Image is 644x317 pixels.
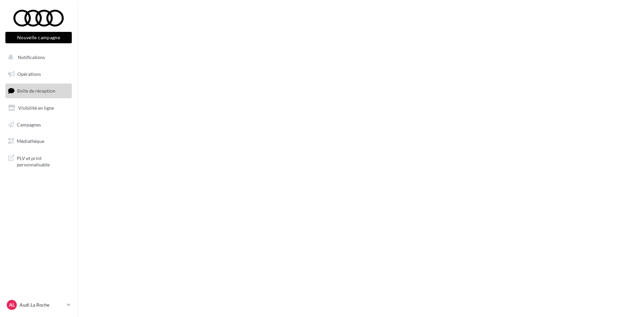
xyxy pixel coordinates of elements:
[17,88,55,94] span: Boîte de réception
[17,138,44,144] span: Médiathèque
[18,105,54,111] span: Visibilité en ligne
[19,302,64,308] p: Audi La Roche
[4,151,73,171] a: PLV et print personnalisable
[18,54,45,60] span: Notifications
[4,84,73,98] a: Boîte de réception
[9,302,15,308] span: AL
[5,299,72,311] a: AL Audi La Roche
[17,71,41,77] span: Opérations
[4,101,73,115] a: Visibilité en ligne
[4,50,70,64] button: Notifications
[4,134,73,148] a: Médiathèque
[4,118,73,132] a: Campagnes
[17,121,41,127] span: Campagnes
[4,67,73,81] a: Opérations
[17,154,69,168] span: PLV et print personnalisable
[5,32,72,43] button: Nouvelle campagne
